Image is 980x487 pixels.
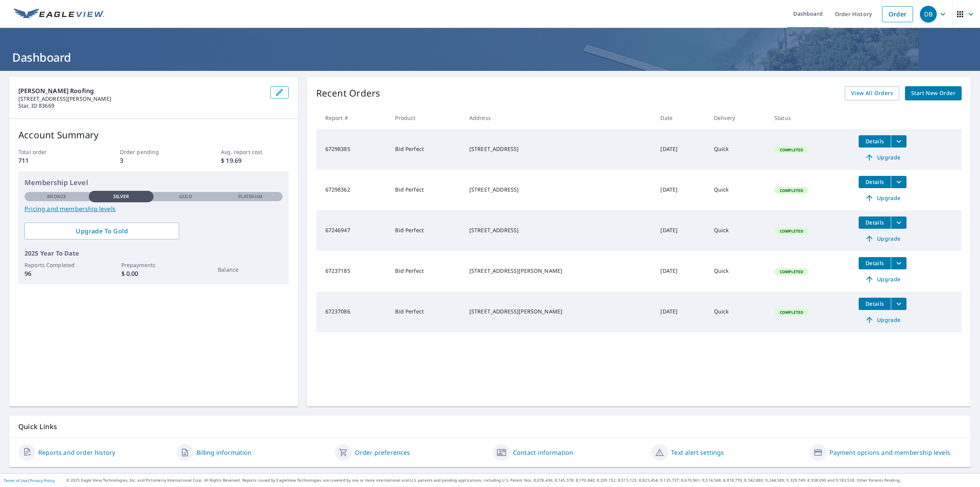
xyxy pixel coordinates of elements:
[863,193,902,203] span: Upgrade
[863,219,886,226] span: Details
[708,170,768,210] td: Quick
[355,448,410,457] a: Order preferences
[316,170,389,210] td: 67298362
[654,292,708,332] td: [DATE]
[863,178,886,185] span: Details
[920,6,937,23] div: DB
[66,477,976,483] p: © 2025 Eagle View Technologies, Inc. and Pictometry International Corp. All Rights Reserved. Repo...
[654,170,708,210] td: [DATE]
[469,308,648,315] div: [STREET_ADDRESS][PERSON_NAME]
[47,193,66,200] p: Bronze
[469,145,648,153] div: [STREET_ADDRESS]
[863,275,902,284] span: Upgrade
[708,292,768,332] td: Quick
[30,478,55,483] a: Privacy Policy
[708,107,768,129] th: Delivery
[18,422,962,431] p: Quick Links
[891,176,906,188] button: filesDropdownBtn-67298362
[708,251,768,292] td: Quick
[18,128,289,142] p: Account Summary
[863,315,902,325] span: Upgrade
[859,314,906,326] a: Upgrade
[4,478,28,483] a: Terms of Use
[469,186,648,193] div: [STREET_ADDRESS]
[863,259,886,267] span: Details
[905,86,962,100] a: Start New Order
[775,188,808,193] span: Completed
[859,192,906,204] a: Upgrade
[389,210,463,251] td: Bid Perfect
[316,251,389,292] td: 67237185
[238,193,262,200] p: Platinum
[24,249,283,258] p: 2025 Year To Date
[179,193,192,200] p: Gold
[18,102,264,109] p: Star, ID 83669
[863,234,902,243] span: Upgrade
[18,86,264,95] p: [PERSON_NAME] Roofing
[891,216,906,229] button: filesDropdownBtn-67246947
[859,216,891,229] button: detailsBtn-67246947
[859,135,891,148] button: detailsBtn-67298385
[859,298,891,310] button: detailsBtn-67237086
[196,448,252,457] a: Billing information
[775,269,808,274] span: Completed
[120,148,187,156] p: Order pending
[389,129,463,170] td: Bid Perfect
[316,86,381,100] p: Recent Orders
[389,292,463,332] td: Bid Perfect
[708,129,768,170] td: Quick
[671,448,724,457] a: Text alert settings
[316,107,389,129] th: Report #
[463,107,654,129] th: Address
[218,266,282,274] p: Balance
[24,261,89,269] p: Reports Completed
[775,228,808,234] span: Completed
[38,448,115,457] a: Reports and order history
[113,193,129,200] p: Silver
[31,227,173,235] span: Upgrade To Gold
[221,148,288,156] p: Avg. report cost
[316,210,389,251] td: 67246947
[121,269,186,278] p: $ 0.00
[891,135,906,148] button: filesDropdownBtn-67298385
[768,107,853,129] th: Status
[863,153,902,162] span: Upgrade
[859,273,906,285] a: Upgrade
[830,448,950,457] a: Payment options and membership levels
[859,151,906,164] a: Upgrade
[24,177,283,188] p: Membership Level
[859,176,891,188] button: detailsBtn-67298362
[654,107,708,129] th: Date
[24,223,179,239] a: Upgrade To Gold
[775,310,808,315] span: Completed
[221,156,288,165] p: $ 19.69
[316,129,389,170] td: 67298385
[469,267,648,275] div: [STREET_ADDRESS][PERSON_NAME]
[18,156,86,165] p: 711
[654,251,708,292] td: [DATE]
[851,89,893,98] span: View All Orders
[18,148,86,156] p: Total order
[863,138,886,145] span: Details
[863,300,886,307] span: Details
[389,107,463,129] th: Product
[389,170,463,210] td: Bid Perfect
[654,210,708,251] td: [DATE]
[708,210,768,251] td: Quick
[121,261,186,269] p: Prepayments
[18,95,264,102] p: [STREET_ADDRESS][PERSON_NAME]
[859,257,891,269] button: detailsBtn-67237185
[891,298,906,310] button: filesDropdownBtn-67237086
[24,204,283,213] a: Pricing and membership levels
[469,226,648,234] div: [STREET_ADDRESS]
[654,129,708,170] td: [DATE]
[911,89,955,98] span: Start New Order
[316,292,389,332] td: 67237086
[775,147,808,152] span: Completed
[513,448,573,457] a: Contact information
[14,8,104,20] img: EV Logo
[120,156,187,165] p: 3
[882,6,913,22] a: Order
[9,49,971,65] h1: Dashboard
[891,257,906,269] button: filesDropdownBtn-67237185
